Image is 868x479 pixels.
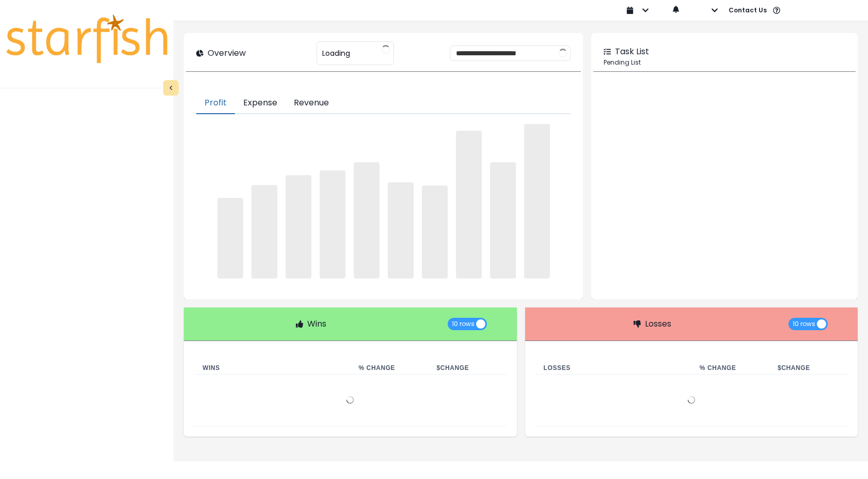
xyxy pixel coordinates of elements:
span: 10 rows [793,318,815,330]
th: $ Change [769,362,847,375]
th: % Change [350,362,428,375]
span: ‌ [320,171,345,278]
p: Task List [615,45,649,58]
span: ‌ [217,198,243,279]
p: Losses [645,318,671,330]
p: Wins [307,318,326,330]
span: Loading [322,42,350,64]
span: ‌ [286,175,311,279]
th: % Change [691,362,769,375]
span: ‌ [422,186,448,279]
p: Overview [208,47,246,59]
button: Revenue [286,92,337,114]
span: ‌ [388,182,414,279]
p: Pending List [604,58,845,67]
span: ‌ [251,185,277,279]
span: ‌ [354,162,380,279]
span: ‌ [490,162,516,278]
span: 10 rows [452,318,475,330]
span: ‌ [456,131,482,279]
th: Wins [194,362,350,375]
span: ‌ [524,124,550,279]
button: Profit [196,92,235,114]
button: Expense [235,92,286,114]
th: Losses [535,362,691,375]
th: $ Change [429,362,507,375]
